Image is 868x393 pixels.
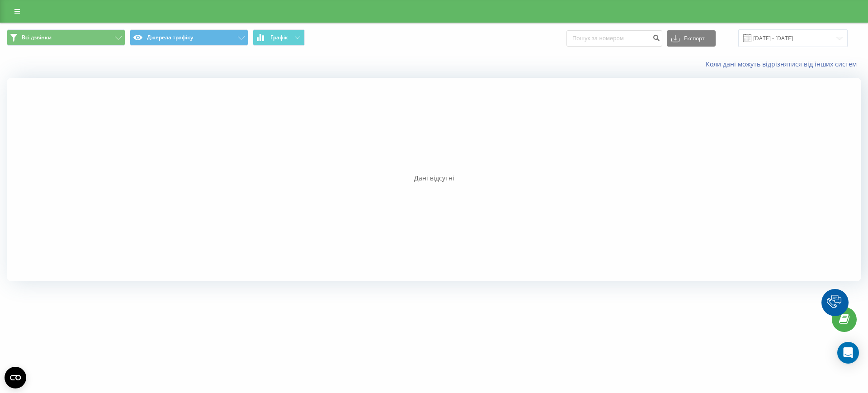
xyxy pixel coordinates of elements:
[7,29,125,46] button: Всі дзвінки
[706,60,861,68] a: Коли дані можуть відрізнятися вiд інших систем
[22,34,52,41] span: Всі дзвінки
[7,174,861,183] div: Дані відсутні
[253,29,305,46] button: Графік
[5,367,26,388] button: Open CMP widget
[130,29,248,46] button: Джерела трафіку
[837,342,859,364] div: Open Intercom Messenger
[566,30,662,47] input: Пошук за номером
[270,34,288,41] span: Графік
[667,30,716,47] button: Експорт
